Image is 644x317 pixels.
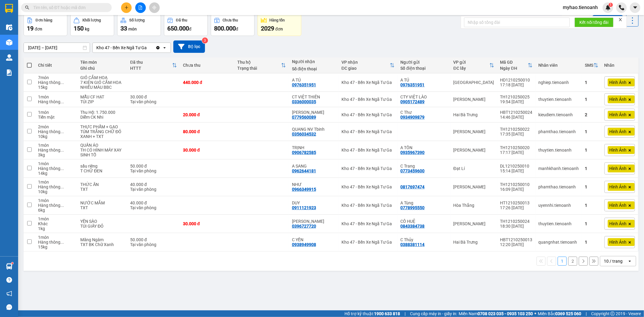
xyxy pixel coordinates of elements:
[341,148,395,152] div: Kho 47 - Bến Xe Ngã Tư Ga
[129,18,145,22] div: Số lượng
[60,148,64,152] span: ...
[155,45,160,50] svg: Clear value
[80,182,124,187] div: THỨC ĂN
[500,242,533,247] div: 12:20 [DATE]
[11,262,13,264] sup: 1
[38,203,74,208] div: Hàng thông thường
[38,110,74,115] div: 1 món
[80,94,124,99] div: MẪU CF HẠT
[453,80,494,85] div: [GEOGRAPHIC_DATA]
[80,60,124,65] div: Tên món
[80,80,124,90] div: 7 KIỆN GIỎ CẮM HOA NHIỀU MÀU BBC
[130,168,177,173] div: Tại văn phòng
[292,242,316,247] div: 0938949908
[6,39,12,46] img: warehouse-icon
[500,145,533,150] div: TH1210250020
[341,203,395,208] div: Kho 47 - Bến Xe Ngã Tư Ga
[130,187,177,192] div: Tại văn phòng
[585,148,598,152] div: 1
[164,14,208,36] button: Đã thu650.000đ
[633,5,638,10] span: caret-down
[292,110,335,115] div: C Linh
[127,57,180,73] th: Toggle SortBy
[80,143,124,148] div: QUẦN ÁO
[261,25,274,32] span: 2029
[223,18,238,22] div: Chưa thu
[214,25,236,32] span: 800.000
[619,5,624,10] img: phone-icon
[202,37,208,43] sup: 3
[130,237,177,242] div: 50.000 đ
[183,80,231,85] div: 440.000 đ
[38,208,74,213] div: 6 kg
[80,200,124,205] div: NƯỚC MẮM
[450,57,497,73] th: Toggle SortBy
[138,5,143,10] span: file-add
[401,200,447,205] div: A Tùng
[38,180,74,184] div: 1 món
[464,18,570,27] input: Nhập số tổng đài
[539,221,579,226] div: thuytien.tienoanh
[6,291,12,296] span: notification
[500,150,533,155] div: 17:17 [DATE]
[38,85,74,90] div: 15 kg
[6,54,12,61] img: warehouse-icon
[579,19,609,26] span: Kết nối tổng đài
[38,115,74,120] div: Tiền mặt
[60,166,64,171] span: ...
[292,82,316,87] div: 0976351951
[338,57,398,73] th: Toggle SortBy
[497,57,536,73] th: Toggle SortBy
[6,304,12,310] span: message
[292,200,335,205] div: DUY
[401,66,447,71] div: Số điện thoại
[292,164,335,168] div: A SANG
[500,94,533,99] div: TH1210250025
[130,164,177,168] div: 50.000 đ
[610,97,627,102] span: Hình Ảnh
[35,27,42,31] span: đơn
[585,203,598,208] div: 1
[453,60,489,65] div: VP gửi
[38,221,74,226] div: Khác
[38,171,74,176] div: 14 kg
[575,18,614,27] button: Kết nối tổng đài
[500,127,533,132] div: TH1210250022
[630,2,640,13] button: caret-down
[500,205,533,210] div: 17:26 [DATE]
[38,148,74,152] div: Hàng thông thường
[500,60,528,65] div: Mã GD
[500,132,533,136] div: 17:35 [DATE]
[453,240,494,245] div: Hai Bà Trưng
[38,198,74,203] div: 1 món
[60,184,64,189] span: ...
[130,242,177,247] div: Tại văn phòng
[70,14,114,36] button: Khối lượng150kg
[27,25,34,32] span: 19
[534,312,536,315] span: ⚪️
[459,310,533,317] span: Miền Nam
[234,57,289,73] th: Toggle SortBy
[38,161,74,166] div: 1 món
[24,14,67,36] button: Đơn hàng19đơn
[604,63,635,68] div: Nhãn
[80,110,124,115] div: Thu Hộ: 1.750.000
[38,143,74,148] div: 1 món
[585,80,598,85] div: 1
[60,80,64,85] span: ...
[585,97,598,102] div: 1
[401,224,425,229] div: 0843384738
[121,2,132,13] button: plus
[183,221,231,226] div: 30.000 đ
[80,219,124,224] div: YẾN SÀO
[401,184,425,189] div: 0817697474
[292,78,335,82] div: A TÚ
[610,166,627,171] span: Hình Ảnh
[341,80,395,85] div: Kho 47 - Bến Xe Ngã Tư Ga
[500,219,533,224] div: TH1210250024
[24,43,90,53] input: Select a date range.
[237,60,281,65] div: Thu hộ
[147,45,148,51] input: Selected Kho 47 - Bến Xe Ngã Tư Ga.
[80,129,124,139] div: TÚM TRẮNG CHỮ ĐỎ XANH + TXT
[80,75,124,80] div: GIỎ CẮM HOA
